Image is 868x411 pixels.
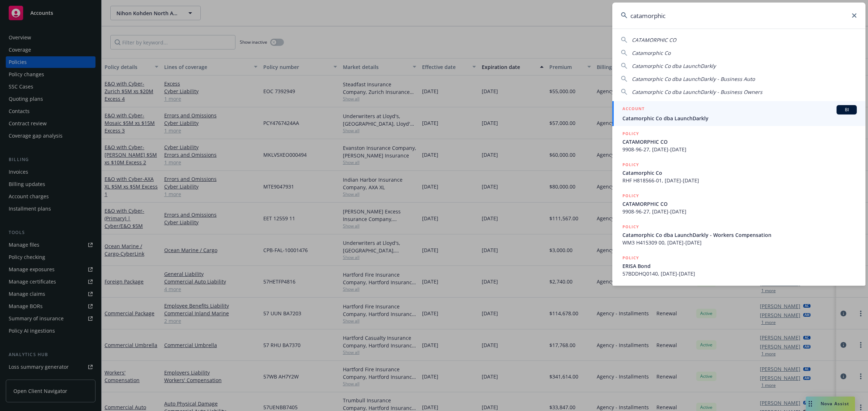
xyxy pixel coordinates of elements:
a: POLICYERISA Bond57BDDHQ0140, [DATE]-[DATE] [612,250,865,281]
h5: ACCOUNT [622,105,644,114]
span: 9908-96-27, [DATE]-[DATE] [622,146,857,153]
h5: POLICY [622,223,639,230]
span: Catamorphic Co dba LaunchDarkly - Business Owners [632,88,762,95]
h5: POLICY [622,161,639,168]
span: ERISA Bond [622,262,857,270]
span: CATAMORPHIC CO [622,200,857,208]
a: POLICYCatamorphic CoRHF H818566-01, [DATE]-[DATE] [612,157,865,188]
span: RHF H818566-01, [DATE]-[DATE] [622,177,857,184]
span: Catamorphic Co [622,169,857,177]
h5: POLICY [622,254,639,261]
span: WM3 H415309 00, [DATE]-[DATE] [622,239,857,246]
a: POLICYCatamorphic Co dba LaunchDarkly - Workers CompensationWM3 H415309 00, [DATE]-[DATE] [612,219,865,250]
h5: POLICY [622,130,639,137]
span: Catamorphic Co dba LaunchDarkly [622,114,857,122]
span: CATAMORPHIC CO [632,36,676,43]
span: CATAMORPHIC CO [622,138,857,146]
span: Catamorphic Co dba LaunchDarkly [632,62,716,69]
a: POLICYCATAMORPHIC CO9908-96-27, [DATE]-[DATE] [612,188,865,219]
span: 57BDDHQ0140, [DATE]-[DATE] [622,270,857,277]
span: BI [839,107,854,113]
input: Search... [612,3,865,29]
span: 9908-96-27, [DATE]-[DATE] [622,208,857,215]
span: Catamorphic Co dba LaunchDarkly - Business Auto [632,75,755,82]
span: Catamorphic Co dba LaunchDarkly - Workers Compensation [622,231,857,239]
h5: POLICY [622,192,639,199]
a: ACCOUNTBICatamorphic Co dba LaunchDarkly [612,101,865,126]
span: Catamorphic Co [632,49,671,56]
a: POLICYCATAMORPHIC CO9908-96-27, [DATE]-[DATE] [612,126,865,157]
